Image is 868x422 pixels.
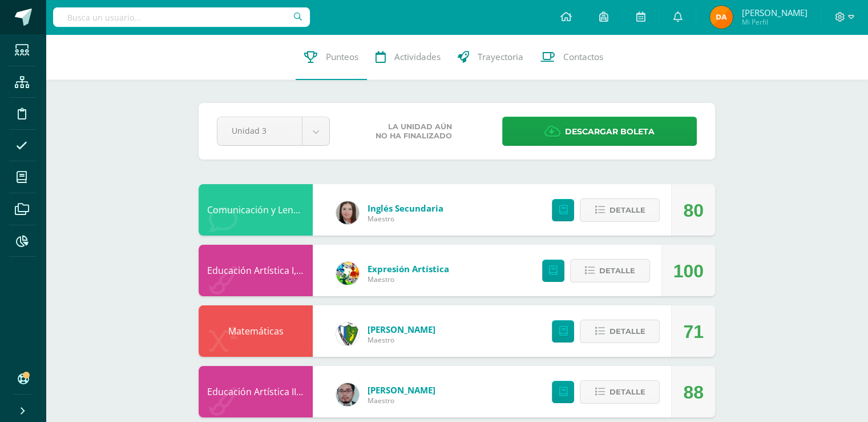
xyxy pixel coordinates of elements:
img: 5fac68162d5e1b6fbd390a6ac50e103d.png [336,383,359,406]
div: Matemáticas [199,305,313,357]
button: Detalle [580,198,660,222]
a: Punteos [296,34,367,80]
a: Unidad 3 [217,117,329,145]
a: [PERSON_NAME] [368,384,435,396]
a: Contactos [532,34,612,80]
button: Detalle [580,380,660,404]
div: 71 [683,306,704,357]
a: Educación Artística II, Artes Plásticas [207,385,364,398]
input: Busca un usuario... [53,7,310,27]
span: Trayectoria [478,51,523,63]
span: Detalle [609,200,645,221]
div: Educación Artística I, Música y Danza [199,245,313,296]
span: Mi Perfil [741,17,807,27]
span: Contactos [563,51,603,63]
img: d7d6d148f6dec277cbaab50fee73caa7.png [336,323,359,345]
div: 88 [683,367,704,418]
button: Detalle [570,259,650,282]
a: Trayectoria [449,34,532,80]
span: [PERSON_NAME] [741,7,807,18]
a: Expresión Artística [368,263,449,274]
div: 80 [683,185,704,236]
a: Descargar boleta [502,117,697,146]
span: La unidad aún no ha finalizado [376,122,452,141]
a: [PERSON_NAME] [368,324,435,335]
span: Unidad 3 [232,117,288,144]
img: 8af0450cf43d44e38c4a1497329761f3.png [336,201,359,224]
span: Punteos [326,51,358,63]
span: Maestro [368,335,435,345]
a: Matemáticas [228,325,284,337]
span: Maestro [368,214,443,224]
span: Detalle [609,321,645,342]
div: Educación Artística II, Artes Plásticas [199,366,313,417]
a: Inglés Secundaria [368,202,443,214]
div: Comunicación y Lenguaje, Idioma Extranjero Inglés [199,184,313,236]
span: Detalle [609,381,645,403]
span: Detalle [599,260,635,281]
span: Descargar boleta [565,118,655,146]
span: Actividades [394,51,441,63]
span: Maestro [368,396,435,405]
img: 159e24a6ecedfdf8f489544946a573f0.png [336,262,359,285]
a: Educación Artística I, Música y Danza [207,264,365,277]
a: Actividades [367,34,449,80]
button: Detalle [580,320,660,343]
img: 82a5943632aca8211823fb2e9800a6c1.png [710,6,733,29]
div: 100 [673,245,704,297]
span: Maestro [368,274,449,284]
a: Comunicación y Lenguaje, Idioma Extranjero Inglés [207,204,426,216]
